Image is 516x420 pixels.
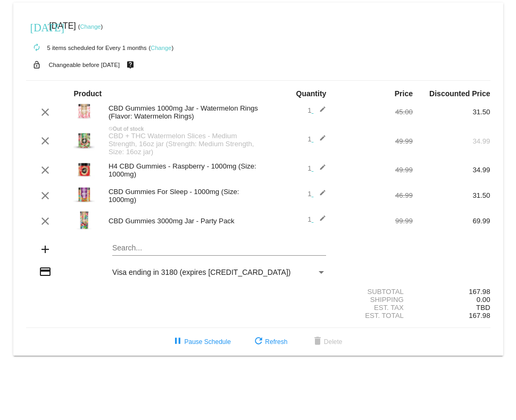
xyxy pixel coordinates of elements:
[307,215,326,223] span: 1
[39,164,52,177] mat-icon: clear
[103,188,258,204] div: CBD Gummies For Sleep - 1000mg (Size: 1000mg)
[80,23,101,30] a: Change
[112,268,326,276] mat-select: Payment Method
[413,191,490,199] div: 31.50
[335,304,413,312] div: Est. Tax
[39,265,52,278] mat-icon: credit_card
[252,335,265,348] mat-icon: refresh
[103,217,258,225] div: CBD Gummies 3000mg Jar - Party Pack
[103,126,258,132] div: Out of stock
[109,127,113,131] mat-icon: not_interested
[30,58,43,72] mat-icon: lock_open
[39,135,52,147] mat-icon: clear
[103,162,258,178] div: H4 CBD Gummies - Raspberry - 1000mg (Size: 1000mg)
[335,108,413,116] div: 45.00
[124,58,137,72] mat-icon: live_help
[73,100,95,122] img: watermelon-rings-1000.jpg
[39,215,52,228] mat-icon: clear
[103,132,258,156] div: CBD + THC Watermelon Slices - Medium Strength, 16oz jar (Strength: Medium Strength, Size: 16oz jar)
[163,332,239,351] button: Pause Schedule
[307,135,326,143] span: 1
[49,62,120,68] small: Changeable before [DATE]
[151,45,171,51] a: Change
[311,335,324,348] mat-icon: delete
[73,89,102,98] strong: Product
[39,106,52,119] mat-icon: clear
[335,296,413,304] div: Shipping
[413,217,490,225] div: 69.99
[307,190,326,198] span: 1
[413,137,490,145] div: 34.99
[313,164,326,177] mat-icon: edit
[313,215,326,228] mat-icon: edit
[413,166,490,174] div: 34.99
[30,20,43,33] mat-icon: [DATE]
[335,217,413,225] div: 99.99
[313,106,326,119] mat-icon: edit
[244,332,296,351] button: Refresh
[73,158,95,180] img: Red-Berries_1000MG_650x650.jpg
[112,244,326,253] input: Search...
[335,312,413,320] div: Est. Total
[335,288,413,296] div: Subtotal
[307,164,326,172] span: 1
[103,104,258,120] div: CBD Gummies 1000mg Jar - Watermelon Rings (Flavor: Watermelon Rings)
[78,23,103,30] small: ( )
[335,166,413,174] div: 49.99
[112,268,290,276] span: Visa ending in 3180 (expires [CREDIT_CARD_DATA])
[296,89,327,98] strong: Quantity
[311,338,343,346] span: Delete
[477,296,490,304] span: 0.00
[469,312,490,320] span: 167.98
[149,45,174,51] small: ( )
[335,191,413,199] div: 46.99
[476,304,490,312] span: TBD
[171,335,184,348] mat-icon: pause
[307,106,326,114] span: 1
[303,332,351,351] button: Delete
[26,45,147,51] small: 5 items scheduled for Every 1 months
[73,184,95,205] img: image_6483441-1.jpg
[252,338,287,346] span: Refresh
[73,209,95,231] img: JustCBD_Gummies_PartyPack_3000mg1.webp
[30,41,43,54] mat-icon: autorenew
[73,130,95,151] img: CBDTHC_WatermelonSlices_16oz-copy.jpg
[395,89,413,98] strong: Price
[39,243,52,256] mat-icon: add
[413,288,490,296] div: 167.98
[313,135,326,147] mat-icon: edit
[335,137,413,145] div: 49.99
[39,189,52,202] mat-icon: clear
[413,108,490,116] div: 31.50
[171,338,230,346] span: Pause Schedule
[429,89,490,98] strong: Discounted Price
[49,21,76,30] span: [DATE]
[313,189,326,202] mat-icon: edit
